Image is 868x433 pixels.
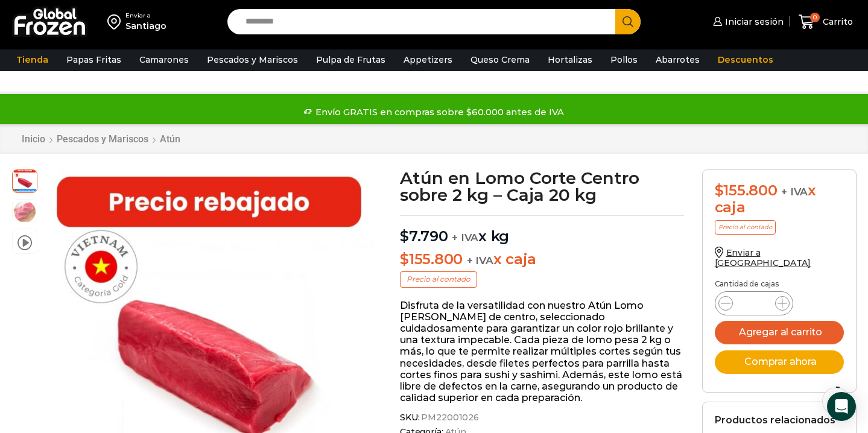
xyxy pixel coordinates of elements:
[107,11,125,32] img: address-field-icon.svg
[21,133,181,145] nav: Breadcrumb
[452,232,478,244] span: + IVA
[604,48,644,71] a: Pollos
[56,133,149,145] a: Pescados y Mariscos
[796,8,856,36] a: 0 Carrito
[467,254,493,267] span: + IVA
[715,350,844,374] button: Comprar ahora
[715,182,724,199] span: $
[21,133,46,145] a: Inicio
[715,182,844,217] div: x caja
[820,16,853,28] span: Carrito
[715,220,776,235] p: Precio al contado
[201,48,304,71] a: Pescados y Mariscos
[13,200,37,224] span: atun-lomo-corte
[125,11,166,20] div: Enviar a
[400,227,448,245] bdi: 7.790
[159,133,181,145] a: Atún
[464,48,536,71] a: Queso Crema
[715,182,778,199] bdi: 155.800
[710,10,784,34] a: Iniciar sesión
[715,321,844,344] button: Agregar al carrito
[125,20,166,32] div: Santiago
[400,169,684,203] h1: Atún en Lomo Corte Centro sobre 2 kg – Caja 20 kg
[615,9,641,34] button: Search button
[712,48,779,71] a: Descuentos
[400,215,684,245] p: x kg
[715,247,811,268] a: Enviar a [GEOGRAPHIC_DATA]
[400,251,684,268] p: x caja
[400,300,684,404] p: Disfruta de la versatilidad con nuestro Atún Lomo [PERSON_NAME] de centro, seleccionado cuidadosa...
[400,271,477,287] p: Precio al contado
[715,280,844,288] p: Cantidad de cajas
[650,48,706,71] a: Abarrotes
[810,13,820,22] span: 0
[542,48,598,71] a: Hortalizas
[400,227,409,245] span: $
[743,295,765,312] input: Product quantity
[10,48,54,71] a: Tienda
[133,48,195,71] a: Camarones
[827,392,856,421] div: Open Intercom Messenger
[400,250,409,268] span: $
[60,48,127,71] a: Papas Fritas
[400,250,463,268] bdi: 155.800
[419,412,479,423] span: PM22001026
[13,168,37,192] span: atun corte centro
[398,48,458,71] a: Appetizers
[310,48,391,71] a: Pulpa de Frutas
[781,186,808,198] span: + IVA
[715,414,835,426] h2: Productos relacionados
[400,412,684,423] span: SKU:
[722,16,784,28] span: Iniciar sesión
